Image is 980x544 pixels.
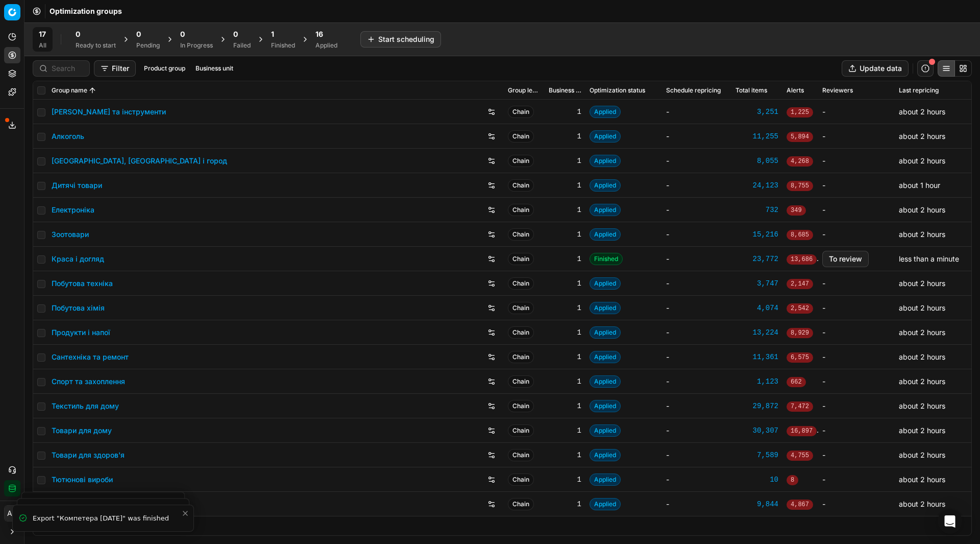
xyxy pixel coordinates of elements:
div: 1 [549,131,581,141]
td: - [662,418,731,443]
span: Last repricing [899,86,939,94]
td: - [662,492,731,516]
span: about 2 hours [899,352,945,361]
td: - [662,173,731,198]
a: Спорт та захоплення [52,376,125,387]
span: less than a minute [899,254,959,263]
div: 1 [549,254,581,264]
a: 23,772 [736,254,778,264]
td: - [818,394,895,418]
a: 3,251 [736,107,778,117]
td: - [662,345,731,369]
span: Chain [508,474,534,486]
td: - [662,394,731,418]
div: 1 [549,499,581,509]
span: Group name [52,86,87,94]
span: 4,867 [787,500,813,510]
div: Ready to start [76,41,116,50]
span: 16 [315,29,323,39]
span: Applied [590,130,621,143]
td: - [662,296,731,320]
span: Chain [508,277,534,290]
a: Краса і догляд [52,254,104,264]
span: Applied [590,179,621,192]
span: Chain [508,179,534,192]
span: 5,894 [787,132,813,142]
span: Chain [508,498,534,510]
span: about 2 hours [899,328,945,337]
span: Chain [508,204,534,216]
span: Applied [590,106,621,118]
span: Reviewers [822,86,853,94]
span: Applied [590,498,621,510]
span: Applied [590,400,621,412]
a: 13,224 [736,327,778,338]
span: Chain [508,449,534,461]
a: Сантехніка та ремонт [52,352,129,362]
span: 2,147 [787,279,813,289]
div: All [39,41,46,50]
span: 1,225 [787,107,813,117]
div: 11,361 [736,352,778,362]
div: 30,307 [736,425,778,436]
a: Продукти і напої [52,327,110,338]
span: about 2 hours [899,377,945,386]
div: Finished [271,41,295,50]
a: Зоотовари [52,229,89,240]
button: To review [822,251,869,267]
td: - [662,443,731,467]
span: about 2 hours [899,401,945,410]
a: 732 [736,205,778,215]
a: [GEOGRAPHIC_DATA], [GEOGRAPHIC_DATA] і город [52,156,227,166]
a: Товари для здоров'я [52,450,125,460]
td: - [662,369,731,394]
a: [PERSON_NAME] та інструменти [52,107,166,117]
td: - [818,467,895,492]
span: Optimization status [590,86,645,94]
a: Тютюнові вироби [52,475,113,485]
div: 1 [549,376,581,387]
td: - [662,467,731,492]
span: Optimization groups [50,6,122,16]
nav: breadcrumb [50,6,122,16]
div: 1 [549,327,581,338]
button: Filter [94,60,136,77]
span: 4,268 [787,156,813,167]
span: 16,897 [787,426,817,436]
span: about 2 hours [899,451,945,459]
td: - [818,124,895,149]
div: 1 [549,278,581,289]
div: 1 [549,180,581,191]
span: about 2 hours [899,230,945,239]
span: about 2 hours [899,205,945,214]
div: 1 [549,352,581,362]
a: Дитячі товари [52,180,102,191]
span: Applied [590,155,621,167]
div: Failed [233,41,251,50]
a: Побутова хімія [52,303,105,313]
button: Business unit [191,62,237,75]
span: Chain [508,326,534,339]
span: about 2 hours [899,426,945,435]
button: Start scheduling [360,31,441,48]
button: АП [4,505,20,522]
span: 1 [271,29,274,39]
span: Applied [590,277,621,290]
td: - [662,271,731,296]
div: 1 [549,205,581,215]
span: Applied [590,424,621,437]
span: Total items [736,86,767,94]
a: Товари для дому [52,425,112,436]
td: - [662,124,731,149]
a: 1,123 [736,376,778,387]
td: - [818,345,895,369]
span: Applied [590,375,621,388]
a: Побутова техніка [52,278,113,289]
span: Chain [508,302,534,314]
a: 3,747 [736,278,778,289]
span: about 1 hour [899,181,940,190]
span: 6,575 [787,352,813,363]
